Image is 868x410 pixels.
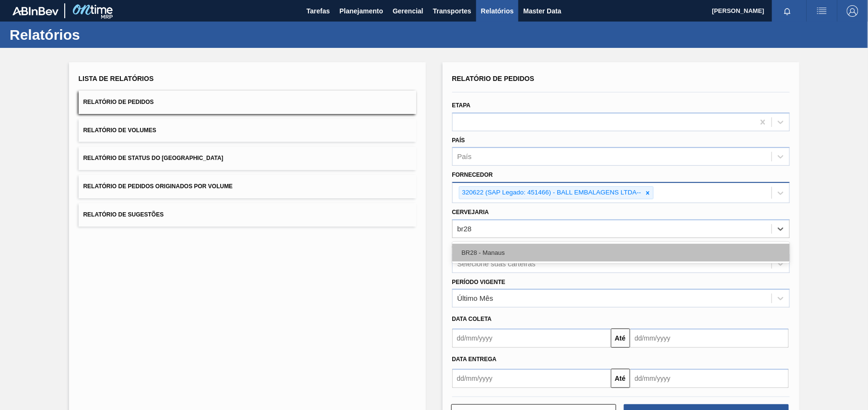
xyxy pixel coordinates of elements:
span: Data entrega [452,356,497,363]
button: Até [611,329,630,348]
span: Relatório de Pedidos [452,75,535,82]
span: Gerencial [393,5,423,17]
label: Fornecedor [452,171,493,178]
input: dd/mm/yyyy [452,329,611,348]
input: dd/mm/yyyy [630,329,789,348]
div: País [457,153,472,161]
span: Planejamento [340,5,383,17]
h1: Relatórios [10,29,180,40]
button: Relatório de Pedidos Originados por Volume [79,175,416,198]
button: Relatório de Status do [GEOGRAPHIC_DATA] [79,147,416,170]
span: Tarefas [306,5,330,17]
label: Etapa [452,102,471,109]
button: Relatório de Pedidos [79,91,416,114]
span: Relatório de Pedidos Originados por Volume [83,183,233,190]
img: Logout [847,5,858,17]
span: Lista de Relatórios [79,75,154,82]
button: Relatório de Sugestões [79,203,416,227]
span: Relatório de Volumes [83,127,156,134]
button: Notificações [772,4,803,18]
span: Relatório de Sugestões [83,211,164,218]
div: Selecione suas carteiras [457,260,536,268]
span: Relatórios [481,5,514,17]
div: 320622 (SAP Legado: 451466) - BALL EMBALAGENS LTDA-- [459,187,643,199]
span: Transportes [433,5,471,17]
button: Até [611,369,630,388]
span: Relatório de Status do [GEOGRAPHIC_DATA] [83,155,223,161]
span: Relatório de Pedidos [83,99,154,105]
label: Cervejaria [452,209,489,216]
img: userActions [816,5,828,17]
img: TNhmsLtSVTkK8tSr43FrP2fwEKptu5GPRR3wAAAABJRU5ErkJggg== [12,7,59,15]
div: Último Mês [457,295,493,303]
span: Master Data [523,5,561,17]
label: Período Vigente [452,279,505,285]
span: Data coleta [452,316,492,322]
button: Relatório de Volumes [79,119,416,142]
input: dd/mm/yyyy [452,369,611,388]
label: País [452,137,465,144]
input: dd/mm/yyyy [630,369,789,388]
div: BR28 - Manaus [452,244,790,262]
